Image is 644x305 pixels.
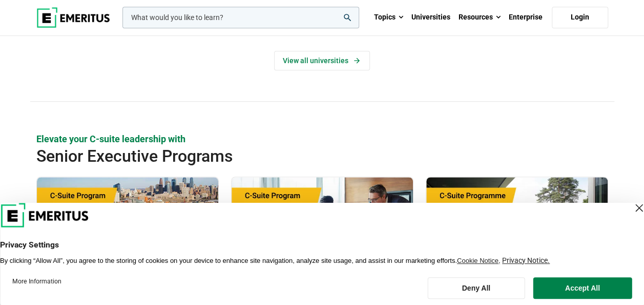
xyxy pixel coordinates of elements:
input: woocommerce-product-search-field-0 [122,7,359,28]
a: Login [552,7,608,28]
img: Chief Strategy Officer (CSO) Programme | Online Leadership Course [426,177,608,280]
img: Global C-Suite Program | Online Leadership Course [37,177,218,280]
a: View Universities [274,51,370,70]
img: Chief Financial Officer Program | Online Finance Course [232,177,413,280]
h2: Senior Executive Programs [36,146,551,166]
p: Elevate your C-suite leadership with [36,132,608,145]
